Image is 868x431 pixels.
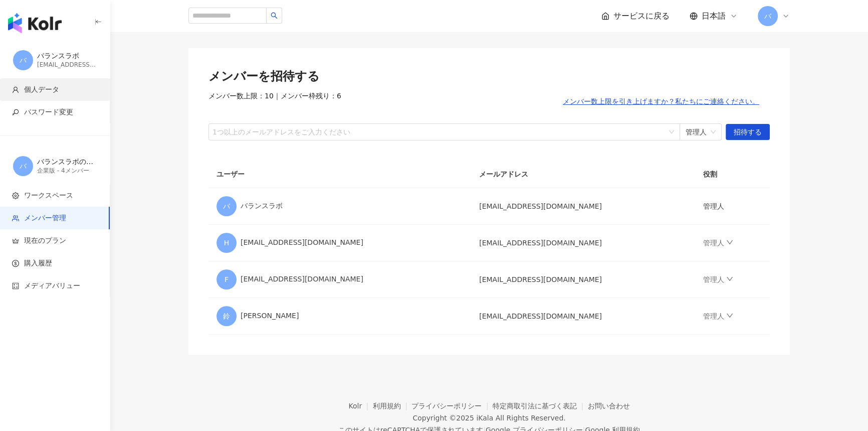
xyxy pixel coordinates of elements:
[37,61,97,69] div: [EMAIL_ADDRESS][DOMAIN_NAME]
[8,13,62,33] img: logo
[208,68,770,85] div: メンバーを招待する
[726,239,733,246] span: down
[24,107,73,117] span: パスワード変更
[24,258,52,268] span: 購入履歴
[37,167,97,175] div: 企業版 - 4メンバー
[726,124,770,140] button: 招待する
[216,269,463,290] div: [EMAIL_ADDRESS][DOMAIN_NAME]
[20,55,27,66] span: バ
[24,191,73,201] span: ワークスペース
[703,312,733,320] a: 管理人
[24,213,66,223] span: メンバー管理
[37,157,97,167] div: バランスラボのワークスペース
[764,11,771,22] span: バ
[223,201,230,212] span: バ
[24,85,59,95] span: 個人データ
[563,97,759,105] span: メンバー数上限を引き上げますか？私たちにご連絡ください。
[208,91,341,111] span: メンバー数上限：10 ｜ メンバー枠残り：6
[601,11,670,22] a: サービスに戻る
[703,239,733,247] a: 管理人
[476,414,493,422] a: iKala
[695,188,770,225] td: 管理人
[24,236,66,246] span: 現在のプラン
[471,225,695,261] td: [EMAIL_ADDRESS][DOMAIN_NAME]
[702,11,726,22] span: 日本語
[271,12,278,19] span: search
[348,402,372,410] a: Kolr
[24,281,80,291] span: メディアバリュー
[552,91,770,111] button: メンバー数上限を引き上げますか？私たちにご連絡ください。
[703,275,733,283] a: 管理人
[216,233,463,253] div: [EMAIL_ADDRESS][DOMAIN_NAME]
[493,402,588,410] a: 特定商取引法に基づく表記
[208,161,471,188] th: ユーザー
[225,274,229,285] span: F
[411,402,493,410] a: プライバシーポリシー
[588,402,630,410] a: お問い合わせ
[37,51,97,61] div: バランスラボ
[216,306,463,326] div: [PERSON_NAME]
[471,188,695,225] td: [EMAIL_ADDRESS][DOMAIN_NAME]
[613,11,670,22] span: サービスに戻る
[686,124,716,140] span: 管理人
[412,414,565,422] div: Copyright © 2025 All Rights Reserved.
[471,298,695,335] td: [EMAIL_ADDRESS][DOMAIN_NAME]
[12,109,19,116] span: key
[12,282,19,290] span: calculator
[12,86,19,93] span: user
[12,260,19,267] span: dollar
[373,402,412,410] a: 利用規約
[734,124,762,140] span: 招待する
[20,161,27,172] span: バ
[726,312,733,319] span: down
[726,275,733,282] span: down
[471,161,695,188] th: メールアドレス
[223,311,230,322] span: 鈴
[224,237,230,248] span: H
[471,261,695,298] td: [EMAIL_ADDRESS][DOMAIN_NAME]
[695,161,770,188] th: 役割
[216,196,463,216] div: バランスラボ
